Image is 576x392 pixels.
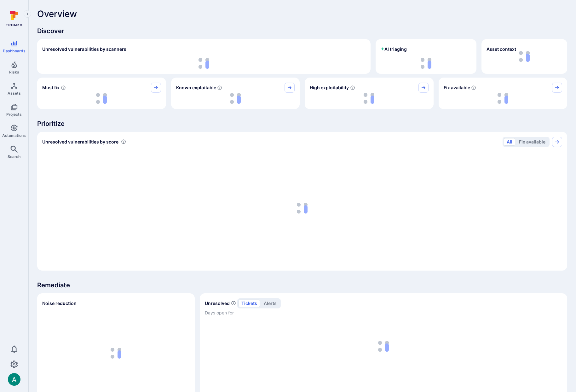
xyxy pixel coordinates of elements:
span: Projects [6,112,22,117]
button: All [504,138,515,146]
img: Loading... [297,203,308,214]
div: loading spinner [381,58,471,69]
div: loading spinner [310,93,429,104]
div: Known exploitable [171,78,300,109]
span: Automations [2,133,26,138]
div: loading spinner [444,93,562,104]
img: Loading... [421,58,431,69]
span: Prioritize [37,119,567,128]
span: High exploitability [310,85,349,91]
img: Loading... [364,93,374,104]
svg: EPSS score ≥ 0.7 [350,85,355,90]
i: Expand navigation menu [25,11,30,17]
h2: Unresolved vulnerabilities by scanners [42,46,126,52]
div: Arjan Dehar [8,373,20,386]
div: Must fix [37,78,166,109]
div: High exploitability [305,78,434,109]
span: Dashboards [3,49,26,53]
div: loading spinner [176,93,295,104]
button: Expand navigation menu [24,10,31,18]
span: Fix available [444,85,470,91]
span: Unresolved vulnerabilities by score [42,139,118,145]
h2: Unresolved [205,300,230,307]
span: Risks [9,70,19,74]
img: Loading... [498,93,508,104]
img: Loading... [111,348,121,359]
div: loading spinner [42,151,562,266]
span: Days open for [205,310,562,316]
img: Loading... [96,93,107,104]
svg: Confirmed exploitable by KEV [217,85,222,90]
img: Loading... [230,93,241,104]
span: Assets [8,91,21,96]
span: Number of unresolved items by priority and days open [231,300,236,307]
span: Remediate [37,281,567,290]
svg: Risk score >=40 , missed SLA [61,85,66,90]
div: Number of vulnerabilities in status 'Open' 'Triaged' and 'In process' grouped by score [121,138,126,145]
div: loading spinner [42,58,366,69]
span: Must fix [42,85,60,91]
div: loading spinner [42,93,161,104]
span: Overview [37,9,77,19]
img: ACg8ocLSa5mPYBaXNx3eFu_EmspyJX0laNWN7cXOFirfQ7srZveEpg=s96-c [8,373,20,386]
button: tickets [239,300,260,307]
span: Known exploitable [176,85,216,91]
div: Fix available [439,78,567,109]
span: Noise reduction [42,301,77,306]
button: alerts [261,300,279,307]
svg: Vulnerabilities with fix available [471,85,476,90]
img: Loading... [199,58,209,69]
span: Discover [37,26,567,35]
span: Asset context [487,46,516,52]
span: Search [8,154,20,159]
h2: AI triaging [381,46,407,52]
button: Fix available [516,138,548,146]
